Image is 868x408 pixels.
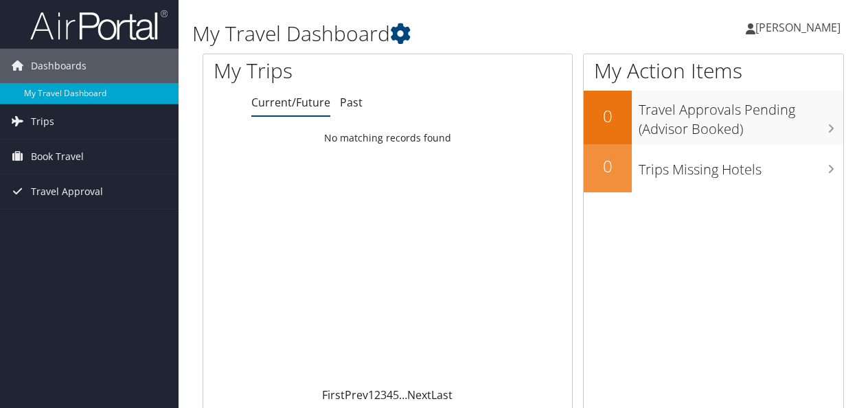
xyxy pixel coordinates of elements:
a: 2 [374,387,380,403]
span: Dashboards [31,49,87,83]
a: Last [431,387,453,403]
span: Book Travel [31,139,84,174]
a: 5 [393,387,399,403]
a: Current/Future [251,95,330,110]
h1: My Action Items [584,56,843,85]
span: Trips [31,104,54,139]
span: [PERSON_NAME] [755,20,841,35]
a: 1 [368,387,374,403]
a: 4 [387,387,393,403]
a: 0Trips Missing Hotels [584,144,843,192]
h3: Trips Missing Hotels [639,153,843,179]
h1: My Trips [214,56,408,85]
h2: 0 [584,155,632,178]
td: No matching records found [203,126,572,150]
span: Travel Approval [31,174,103,209]
a: 3 [380,387,387,403]
h1: My Travel Dashboard [192,19,634,48]
a: First [322,387,345,403]
h2: 0 [584,104,632,128]
a: 0Travel Approvals Pending (Advisor Booked) [584,91,843,144]
a: Prev [345,387,368,403]
a: [PERSON_NAME] [746,7,854,48]
a: Next [407,387,431,403]
a: Past [340,95,363,110]
img: airportal-logo.png [30,9,168,41]
h3: Travel Approvals Pending (Advisor Booked) [639,93,843,139]
span: … [399,387,407,403]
